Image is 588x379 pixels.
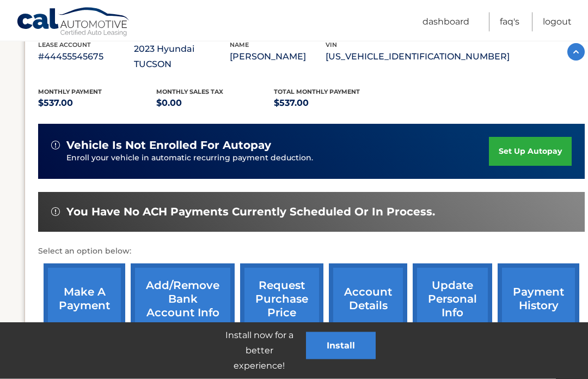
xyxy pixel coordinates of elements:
span: name [230,41,249,49]
span: Monthly Payment [38,88,102,96]
img: accordion-active.svg [567,44,585,61]
button: Install [306,332,376,359]
a: Add/Remove bank account info [131,264,235,335]
a: set up autopay [489,137,572,166]
span: vin [326,41,337,49]
p: #44455545675 [38,50,134,65]
img: alert-white.svg [51,141,60,150]
a: payment history [498,264,579,335]
p: $537.00 [38,96,156,111]
p: Select an option below: [38,245,585,258]
p: $537.00 [274,96,392,111]
a: Cal Automotive [16,7,131,39]
img: alert-white.svg [51,208,60,216]
a: account details [329,264,407,335]
a: FAQ's [500,13,519,32]
p: [PERSON_NAME] [230,50,326,65]
span: Monthly sales Tax [156,88,223,96]
a: request purchase price [240,264,323,335]
span: Total Monthly Payment [274,88,360,96]
a: make a payment [44,264,125,335]
span: vehicle is not enrolled for autopay [66,139,271,153]
p: Install now for a better experience! [212,328,306,374]
a: Dashboard [422,13,469,32]
a: update personal info [413,264,492,335]
a: Logout [543,13,572,32]
span: lease account [38,41,91,49]
p: 2023 Hyundai TUCSON [134,42,230,73]
p: [US_VEHICLE_IDENTIFICATION_NUMBER] [326,50,510,65]
span: You have no ACH payments currently scheduled or in process. [66,206,435,219]
p: $0.00 [156,96,274,111]
p: Enroll your vehicle in automatic recurring payment deduction. [66,153,489,165]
